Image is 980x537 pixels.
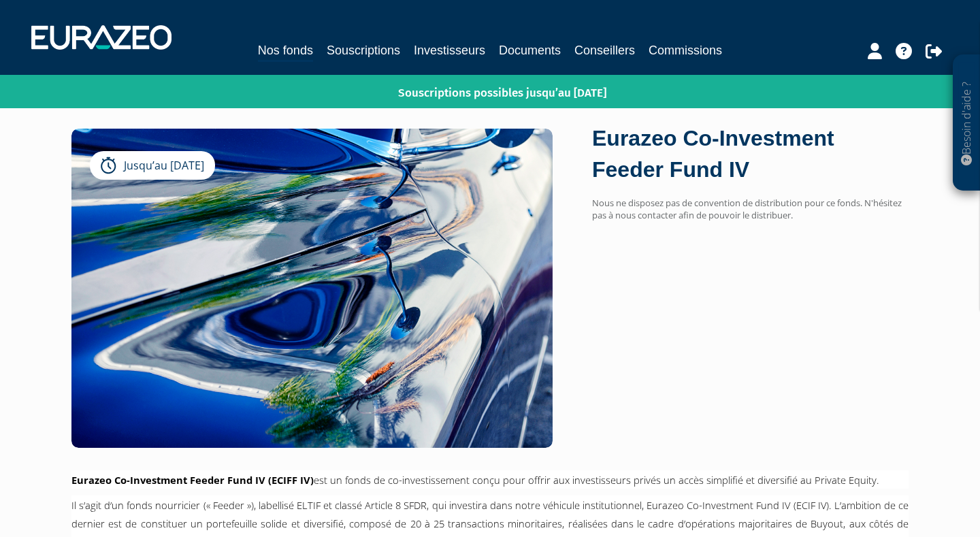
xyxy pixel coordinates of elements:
[258,41,313,62] a: Nos fonds
[574,41,635,60] a: Conseillers
[414,41,485,60] a: Investisseurs
[327,41,400,60] a: Souscriptions
[499,41,561,60] a: Documents
[314,473,879,487] span: est un fonds de co-investissement conçu pour offrir aux investisseurs privés un accès simplifié e...
[592,123,909,185] div: Eurazeo Co-Investment Feeder Fund IV
[71,473,314,487] span: Eurazeo Co-Investment Feeder Fund IV (ECIFF IV)
[959,62,975,184] p: Besoin d'aide ?
[649,41,722,60] a: Commissions
[592,123,909,222] form: Nous ne disposez pas de convention de distribution pour ce fonds. N'hésitez pas à nous contacter ...
[71,129,553,447] img: Eurazeo Co-Investment Feeder Fund IV
[90,151,215,180] div: Jusqu’au [DATE]
[359,78,606,101] p: Souscriptions possibles jusqu’au [DATE]
[31,25,171,50] img: 1732889491-logotype_eurazeo_blanc_rvb.png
